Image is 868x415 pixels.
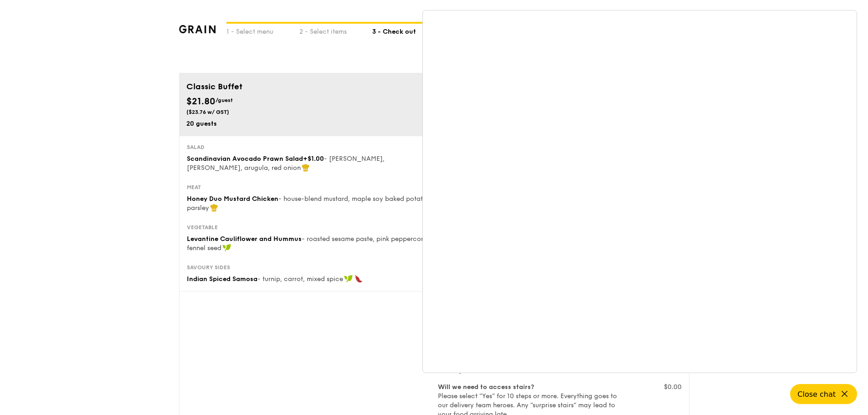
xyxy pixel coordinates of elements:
div: Savoury sides [187,264,431,271]
span: +$1.00 [303,155,324,163]
span: ($23.76 w/ GST) [186,109,229,115]
span: - house-blend mustard, maple soy baked potato, parsley [187,195,429,212]
button: Close chat [790,384,857,404]
span: Indian Spiced Samosa [187,275,257,283]
span: Levantine Cauliflower and Hummus [187,235,302,243]
img: grain-logotype.1cdc1e11.png [179,25,216,33]
span: $0.00 [664,383,682,391]
b: Will we need to access stairs? [438,383,534,391]
span: Honey Duo Mustard Chicken [187,195,278,203]
span: Close chat [797,390,836,399]
div: 20 guests [186,119,431,128]
span: - roasted sesame paste, pink peppercorn, fennel seed [187,235,429,252]
img: icon-chef-hat.a58ddaea.svg [302,164,310,172]
div: Classic Buffet [186,80,682,93]
img: icon-vegan.f8ff3823.svg [222,244,231,252]
div: Vegetable [187,224,431,231]
img: icon-vegan.f8ff3823.svg [344,275,353,283]
div: 2 - Select items [299,24,372,36]
div: 3 - Check out [372,24,445,36]
span: - turnip, carrot, mixed spice [257,275,343,283]
span: Scandinavian Avocado Prawn Salad [187,155,303,163]
img: icon-spicy.37a8142b.svg [354,275,363,283]
div: Meat [187,184,431,191]
span: $21.80 [186,96,216,107]
span: /guest [216,97,233,103]
div: Salad [187,143,431,151]
div: 1 - Select menu [226,24,299,36]
img: icon-chef-hat.a58ddaea.svg [210,204,218,212]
